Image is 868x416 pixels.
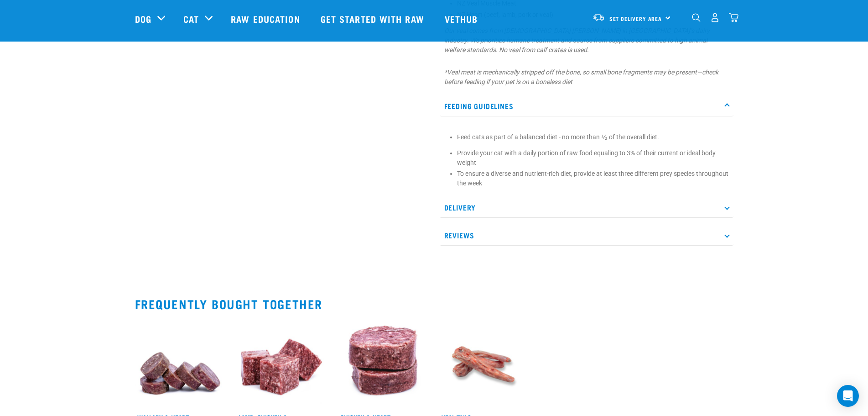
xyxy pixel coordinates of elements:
[222,0,311,37] a: Raw Education
[436,0,489,37] a: Vethub
[710,13,720,22] img: user.png
[236,318,327,409] img: 1124 Lamb Chicken Heart Mix 01
[457,132,729,142] li: Feed cats as part of a balanced diet - no more than ⅓ of the overall diet.
[440,225,733,246] p: Reviews
[729,13,738,22] img: home-icon@2x.png
[338,318,429,409] img: Chicken and Heart Medallions
[440,96,733,116] p: Feeding Guidelines
[183,12,199,26] a: Cat
[692,13,701,22] img: home-icon-1@2x.png
[593,13,605,21] img: van-moving.png
[457,169,729,188] p: To ensure a diverse and nutrient-rich diet, provide at least three different prey species through...
[135,12,151,26] a: Dog
[837,385,859,407] div: Open Intercom Messenger
[135,297,733,311] h2: Frequently bought together
[444,68,718,85] em: *Veal meat is mechanically stripped off the bone, so small bone fragments may be present—check be...
[440,197,733,218] p: Delivery
[312,0,436,37] a: Get started with Raw
[439,318,530,409] img: Veal Tails
[135,318,226,409] img: 1093 Wallaby Heart Medallions 01
[609,17,662,20] span: Set Delivery Area
[457,148,729,168] p: Provide your cat with a daily portion of raw food equaling to 3% of their current or ideal body w...
[444,27,710,53] em: Our veal comes from [DEMOGRAPHIC_DATA] [PERSON_NAME] in [GEOGRAPHIC_DATA]’s dairy industry. We pr...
